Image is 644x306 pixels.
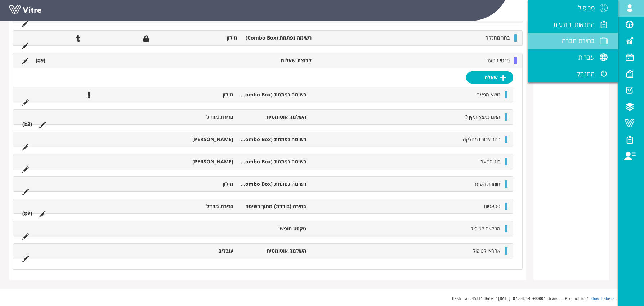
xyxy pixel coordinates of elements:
li: (2 ) [19,210,36,217]
li: מילון [164,91,237,98]
span: סטאטוס [484,203,500,210]
a: התנתק [528,66,618,82]
span: פרטי הפער [487,57,510,64]
span: בחר איזור במחלקה [463,136,500,143]
li: רשימה נפתחת (Combo Box) [237,136,310,143]
li: השלמה אוטומטית [237,247,310,255]
li: [PERSON_NAME] [164,136,237,143]
li: קבוצת שאלות [241,57,315,64]
li: רשימה נפתחת (Combo Box) [237,180,310,188]
span: סוג הפער [481,158,500,165]
span: המלצה לטיפול [471,225,500,232]
li: (2 ) [19,121,36,128]
span: בחירת חברה [562,36,595,45]
a: עברית [528,49,618,66]
li: [PERSON_NAME] [164,158,237,165]
span: חומרת הפער [474,180,500,187]
a: בחירת חברה [528,33,618,49]
span: נושא הפער [477,91,500,98]
li: השלמה אוטומטית [237,113,310,121]
li: ברירת מחדל [164,203,237,210]
a: התראות והודעות [528,17,618,33]
li: ברירת מחדל [164,113,237,121]
span: אחראי לטיפול [473,247,500,254]
span: התנתק [576,69,595,78]
a: Show Labels [591,297,614,301]
span: האם נמצא תקין ? [465,113,500,120]
li: רשימה נפתחת (Combo Box) [241,34,315,41]
span: עברית [578,53,595,62]
li: (9 ) [32,57,49,64]
a: שאלה [466,71,513,84]
span: התראות והודעות [553,20,595,29]
li: רשימה נפתחת (Combo Box) [237,158,310,165]
span: בחר מחלקה [485,34,510,41]
li: טקסט חופשי [237,225,310,232]
li: בחירה (בודדת) מתוך רשימה [237,203,310,210]
li: מילון [167,34,241,41]
li: עובדים [164,247,237,255]
li: מילון [164,180,237,188]
span: Hash 'a5c4531' Date '[DATE] 07:08:14 +0000' Branch 'Production' [452,297,589,301]
li: רשימה נפתחת (Combo Box) [237,91,310,98]
span: פרופיל [578,4,595,12]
